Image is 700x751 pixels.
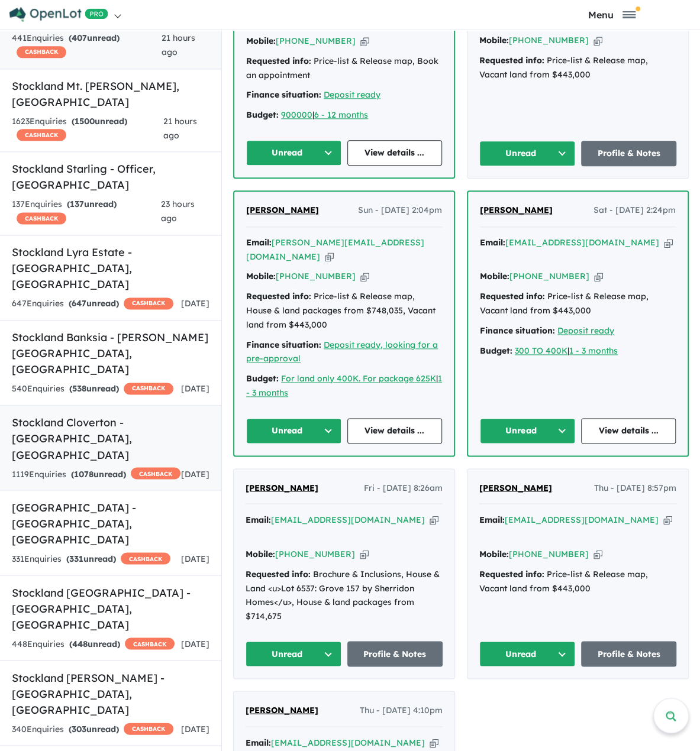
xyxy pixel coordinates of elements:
u: 300 TO 400K [515,345,567,356]
a: Deposit ready [324,89,380,100]
strong: Requested info: [480,291,545,302]
a: Deposit ready [557,325,614,336]
strong: Email: [246,514,271,525]
span: 647 [72,298,86,309]
a: 1 - 3 months [569,345,618,356]
div: | [246,372,442,400]
strong: Finance situation: [246,89,321,100]
a: Deposit ready, looking for a pre-approval [246,339,438,364]
button: Toggle navigation [527,9,697,20]
a: [PHONE_NUMBER] [275,548,355,559]
div: 340 Enquir ies [12,722,173,736]
button: Unread [246,641,341,666]
div: | [480,344,676,358]
strong: ( unread) [72,116,127,127]
strong: Mobile: [479,35,509,46]
a: 6 - 12 months [314,109,368,120]
strong: ( unread) [66,553,116,564]
div: Price-list & Release map, Vacant land from $443,000 [480,290,676,318]
button: Copy [360,35,369,47]
a: View details ... [581,418,676,444]
span: 538 [72,383,86,394]
a: [PERSON_NAME] [480,203,553,218]
strong: ( unread) [69,383,119,394]
a: [PERSON_NAME] [479,481,552,495]
a: [PHONE_NUMBER] [509,271,589,281]
strong: Mobile: [480,271,509,281]
span: CASHBACK [17,212,66,224]
span: Sun - [DATE] 2:04pm [358,203,442,218]
strong: Budget: [246,373,279,384]
button: Copy [663,513,672,526]
a: [EMAIL_ADDRESS][DOMAIN_NAME] [271,737,425,747]
button: Copy [593,34,602,47]
span: [DATE] [181,298,209,309]
span: CASHBACK [131,467,180,479]
div: Price-list & Release map, House & land packages from $748,035, Vacant land from $443,000 [246,290,442,332]
button: Unread [246,418,341,444]
span: Sat - [DATE] 2:24pm [593,203,676,218]
button: Copy [325,251,334,263]
span: CASHBACK [125,637,175,649]
span: [PERSON_NAME] [246,704,318,715]
span: [DATE] [181,723,209,734]
a: [PERSON_NAME] [246,481,318,495]
strong: Email: [246,237,272,248]
div: | [246,108,442,122]
a: [PHONE_NUMBER] [509,35,589,46]
button: Unread [479,641,575,666]
a: View details ... [347,418,443,444]
div: 540 Enquir ies [12,382,173,396]
div: Price-list & Release map, Book an appointment [246,54,442,83]
strong: Requested info: [479,55,544,66]
button: Unread [480,418,575,444]
button: Copy [593,548,602,560]
h5: Stockland Mt. [PERSON_NAME] , [GEOGRAPHIC_DATA] [12,78,209,110]
strong: Finance situation: [246,339,321,350]
div: Brochure & Inclusions, House & Land <u>Lot 6537: Grove 157 by Sherridon Homes</u>, House & land p... [246,567,443,623]
span: [DATE] [181,383,209,394]
a: Profile & Notes [347,641,443,666]
a: [PERSON_NAME] [246,203,319,218]
div: Price-list & Release map, Vacant land from $443,000 [479,54,676,82]
a: 1 - 3 months [246,373,442,398]
a: Profile & Notes [581,641,677,666]
button: Copy [594,270,603,283]
strong: Email: [479,514,505,525]
div: 441 Enquir ies [12,31,162,60]
span: 1500 [75,116,95,127]
strong: Email: [480,237,505,248]
h5: Stockland Cloverton - [GEOGRAPHIC_DATA] , [GEOGRAPHIC_DATA] [12,415,209,462]
a: 900000 [281,109,312,120]
span: 1078 [74,468,93,479]
span: 21 hours ago [163,116,197,141]
strong: Budget: [480,345,512,356]
button: Copy [430,513,438,526]
span: [PERSON_NAME] [246,205,319,215]
div: 647 Enquir ies [12,297,173,311]
strong: ( unread) [69,638,120,649]
a: [EMAIL_ADDRESS][DOMAIN_NAME] [271,514,425,525]
span: [DATE] [181,468,209,479]
div: 137 Enquir ies [12,198,161,226]
a: [EMAIL_ADDRESS][DOMAIN_NAME] [505,514,659,525]
span: 407 [72,33,87,43]
strong: Requested info: [246,291,311,302]
a: [PHONE_NUMBER] [276,271,356,281]
span: 21 hours ago [162,33,195,57]
span: CASHBACK [17,129,66,141]
span: 331 [69,553,83,564]
strong: ( unread) [69,298,119,309]
span: [DATE] [181,553,209,564]
strong: ( unread) [71,468,126,479]
span: 303 [72,723,86,734]
span: 23 hours ago [161,199,195,224]
a: Profile & Notes [581,141,677,166]
a: [PERSON_NAME][EMAIL_ADDRESS][DOMAIN_NAME] [246,237,424,262]
div: 1623 Enquir ies [12,115,163,143]
strong: Mobile: [246,35,276,46]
